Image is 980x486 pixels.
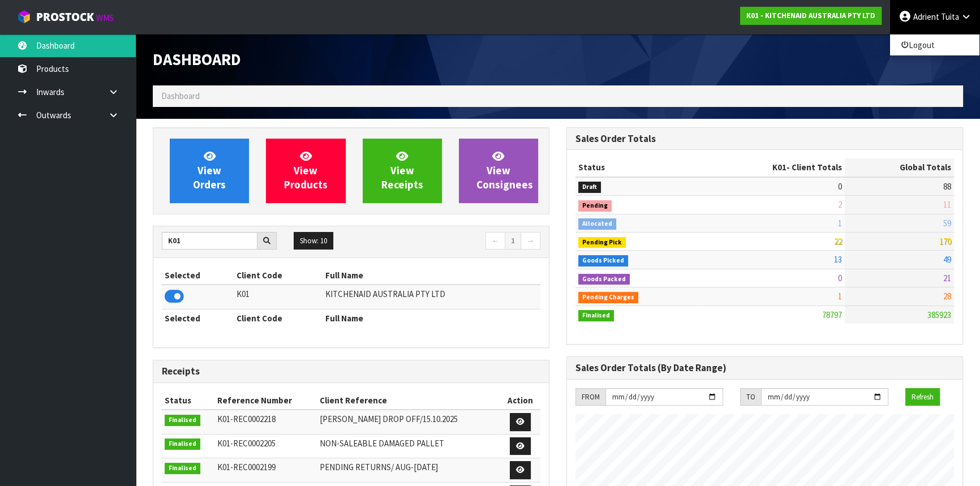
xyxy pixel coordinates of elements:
[17,10,31,24] img: cube-alt.png
[941,11,959,22] span: Tuita
[578,218,616,230] span: Allocated
[822,309,842,320] span: 78797
[943,199,951,210] span: 11
[165,415,200,426] span: Finalised
[284,149,328,192] span: View Products
[501,392,540,410] th: Action
[578,237,626,248] span: Pending Pick
[927,309,951,320] span: 385923
[521,232,540,250] a: →
[943,218,951,229] span: 59
[578,200,612,212] span: Pending
[838,199,842,210] span: 2
[170,139,249,203] a: ViewOrders
[575,158,700,177] th: Status
[740,7,882,25] a: K01 - KITCHENAID AUSTRALIA PTY LTD
[323,266,540,285] th: Full Name
[838,181,842,192] span: 0
[165,438,200,450] span: Finalised
[161,91,200,101] span: Dashboard
[266,139,345,203] a: ViewProducts
[320,438,444,449] span: NON-SALEABLE DAMAGED PALLET
[834,254,842,265] span: 13
[36,10,94,24] span: ProStock
[476,149,533,192] span: View Consignees
[578,255,628,266] span: Goods Picked
[234,266,323,285] th: Client Code
[578,182,601,193] span: Draft
[217,462,276,472] span: K01-REC0002199
[578,310,614,321] span: Finalised
[162,266,234,285] th: Selected
[317,392,501,410] th: Client Reference
[943,181,951,192] span: 88
[939,236,951,247] span: 170
[360,232,541,252] nav: Page navigation
[165,463,200,474] span: Finalised
[943,273,951,283] span: 21
[838,218,842,229] span: 1
[740,388,761,406] div: TO
[838,291,842,302] span: 1
[575,388,605,406] div: FROM
[217,414,276,424] span: K01-REC0002218
[323,285,540,309] td: KITCHENAID AUSTRALIA PTY LTD
[700,158,845,177] th: - Client Totals
[214,392,317,410] th: Reference Number
[294,232,333,250] button: Show: 10
[943,291,951,302] span: 28
[363,139,442,203] a: ViewReceipts
[162,232,257,250] input: Search clients
[162,366,540,377] h3: Receipts
[234,309,323,327] th: Client Code
[323,309,540,327] th: Full Name
[459,139,538,203] a: ViewConsignees
[320,462,438,472] span: PENDING RETURNS/ AUG-[DATE]
[234,285,323,309] td: K01
[838,273,842,283] span: 0
[913,11,939,22] span: Adrient
[905,388,940,406] button: Refresh
[772,162,786,173] span: K01
[575,363,954,373] h3: Sales Order Totals (By Date Range)
[845,158,954,177] th: Global Totals
[505,232,521,250] a: 1
[575,134,954,144] h3: Sales Order Totals
[162,392,214,410] th: Status
[943,254,951,265] span: 49
[890,37,979,53] a: Logout
[217,438,276,449] span: K01-REC0002205
[746,11,875,20] strong: K01 - KITCHENAID AUSTRALIA PTY LTD
[162,309,234,327] th: Selected
[381,149,423,192] span: View Receipts
[96,12,114,23] small: WMS
[578,292,638,303] span: Pending Charges
[153,49,241,70] span: Dashboard
[578,274,630,285] span: Goods Packed
[834,236,842,247] span: 22
[193,149,226,192] span: View Orders
[485,232,505,250] a: ←
[320,414,458,424] span: [PERSON_NAME] DROP OFF/15.10.2025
